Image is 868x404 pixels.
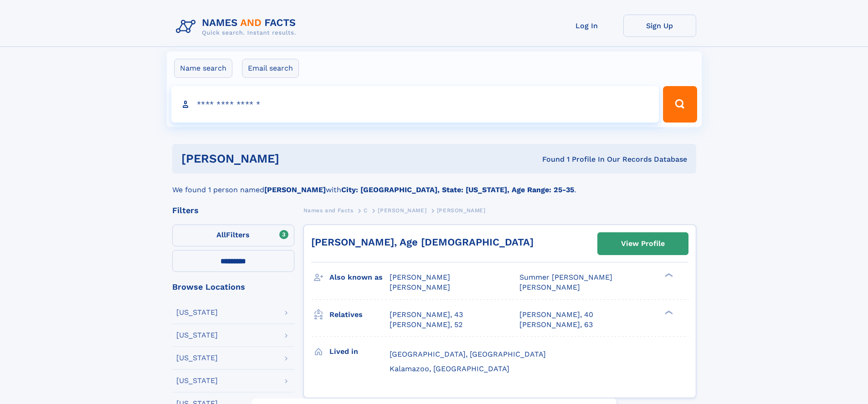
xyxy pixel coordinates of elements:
[172,206,294,215] div: Filters
[663,309,673,315] div: ❯
[311,236,534,248] a: [PERSON_NAME], Age [DEMOGRAPHIC_DATA]
[598,233,688,255] a: View Profile
[172,174,696,195] div: We found 1 person named with .
[437,207,486,214] span: [PERSON_NAME]
[216,230,226,239] span: All
[329,270,390,285] h3: Also known as
[621,233,665,254] div: View Profile
[519,273,612,281] span: Summer [PERSON_NAME]
[519,320,593,330] a: [PERSON_NAME], 63
[181,153,411,164] h1: [PERSON_NAME]
[174,59,232,78] label: Name search
[176,332,218,339] div: [US_STATE]
[623,15,696,37] a: Sign Up
[329,307,390,322] h3: Relatives
[390,283,450,291] span: [PERSON_NAME]
[172,15,303,39] img: Logo Names and Facts
[390,320,462,330] a: [PERSON_NAME], 52
[172,283,294,291] div: Browse Locations
[172,225,294,246] label: Filters
[390,364,509,373] span: Kalamazoo, [GEOGRAPHIC_DATA]
[390,310,463,320] a: [PERSON_NAME], 43
[341,185,574,194] b: City: [GEOGRAPHIC_DATA], State: [US_STATE], Age Range: 25-35
[329,344,390,359] h3: Lived in
[390,350,546,358] span: [GEOGRAPHIC_DATA], [GEOGRAPHIC_DATA]
[364,207,368,214] span: C
[242,59,299,78] label: Email search
[176,354,218,362] div: [US_STATE]
[364,205,368,216] a: C
[176,309,218,316] div: [US_STATE]
[519,310,593,320] a: [PERSON_NAME], 40
[171,86,659,123] input: search input
[663,86,697,123] button: Search Button
[378,207,426,214] span: [PERSON_NAME]
[264,185,326,194] b: [PERSON_NAME]
[550,15,623,37] a: Log In
[411,154,687,164] div: Found 1 Profile In Our Records Database
[303,205,354,216] a: Names and Facts
[663,272,673,278] div: ❯
[390,273,450,281] span: [PERSON_NAME]
[176,377,218,384] div: [US_STATE]
[519,283,580,291] span: [PERSON_NAME]
[378,205,426,216] a: [PERSON_NAME]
